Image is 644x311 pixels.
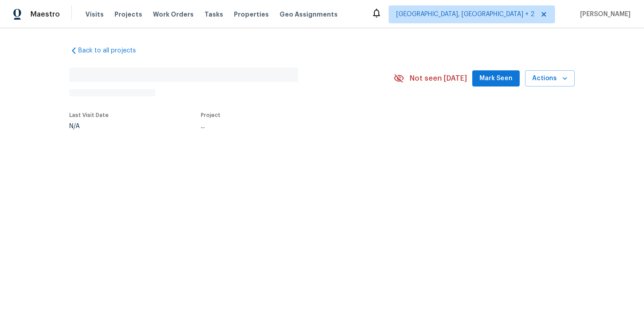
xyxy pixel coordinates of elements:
[396,10,534,19] span: [GEOGRAPHIC_DATA], [GEOGRAPHIC_DATA] + 2
[204,11,223,17] span: Tasks
[201,123,373,130] div: ...
[30,10,60,19] span: Maestro
[69,46,155,55] a: Back to all projects
[234,10,269,19] span: Properties
[69,112,109,118] span: Last Visit Date
[114,10,142,19] span: Projects
[201,112,220,118] span: Project
[525,70,575,87] button: Actions
[532,73,568,84] span: Actions
[153,10,194,19] span: Work Orders
[69,123,109,130] div: N/A
[576,10,631,19] span: [PERSON_NAME]
[85,10,104,19] span: Visits
[410,74,467,83] span: Not seen [DATE]
[280,10,338,19] span: Geo Assignments
[472,70,520,87] button: Mark Seen
[479,73,513,84] span: Mark Seen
